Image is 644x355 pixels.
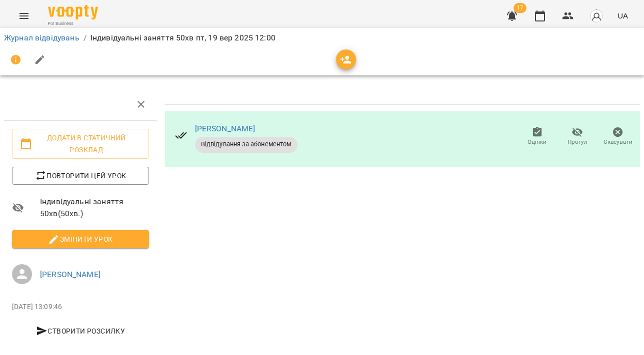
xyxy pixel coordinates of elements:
[589,9,603,23] img: avatar_s.png
[4,32,640,44] nav: breadcrumb
[613,6,632,25] button: UA
[597,123,638,151] button: Скасувати
[40,270,100,279] a: [PERSON_NAME]
[40,196,149,219] span: Індивідуальні заняття 50хв ( 50 хв. )
[195,140,297,149] span: Відвідування за абонементом
[20,170,141,182] span: Повторити цей урок
[12,302,149,312] p: [DATE] 13:09:46
[557,123,598,151] button: Прогул
[517,123,557,151] button: Оцінки
[4,33,79,42] a: Журнал відвідувань
[16,325,145,337] span: Створити розсилку
[20,132,141,156] span: Додати в статичний розклад
[567,138,587,146] span: Прогул
[12,4,36,28] button: Menu
[603,138,632,146] span: Скасувати
[12,322,149,340] button: Створити розсилку
[617,10,628,21] span: UA
[195,124,255,133] a: [PERSON_NAME]
[12,167,149,185] button: Повторити цей урок
[48,20,98,27] span: For Business
[90,32,275,44] p: Індивідуальні заняття 50хв пт, 19 вер 2025 12:00
[527,138,546,146] span: Оцінки
[48,5,98,19] img: Voopty Logo
[12,129,149,159] button: Додати в статичний розклад
[513,3,526,13] span: 17
[12,230,149,248] button: Змінити урок
[20,233,141,245] span: Змінити урок
[83,32,86,44] li: /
